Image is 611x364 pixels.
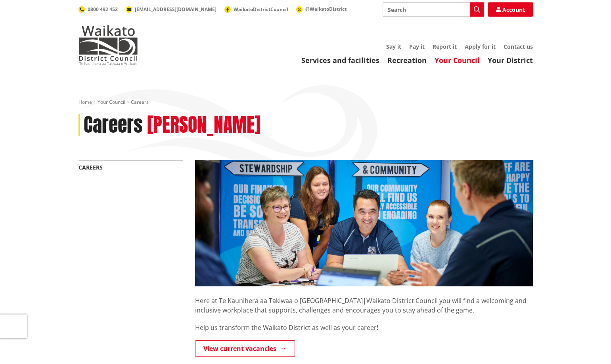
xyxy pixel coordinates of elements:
a: Pay it [409,43,425,50]
span: 0800 492 452 [88,6,118,13]
span: @WaikatoDistrict [305,6,347,12]
a: Contact us [504,43,533,50]
span: Careers [131,99,149,105]
a: Your Council [435,55,480,65]
a: [EMAIL_ADDRESS][DOMAIN_NAME] [126,6,216,13]
a: WaikatoDistrictCouncil [224,6,288,13]
a: Account [488,2,533,17]
a: Your Council [98,99,125,105]
img: Ngaaruawaahia staff discussing planning [195,160,533,286]
img: Waikato District Council - Te Kaunihera aa Takiwaa o Waikato [79,25,138,65]
a: Careers [79,164,103,171]
a: Apply for it [465,43,496,50]
span: WaikatoDistrictCouncil [234,6,288,13]
h2: [PERSON_NAME] [147,114,260,137]
a: Services and facilities [301,55,379,65]
p: Help us transform the Waikato District as well as your career! [195,323,533,332]
a: Home [79,99,92,105]
a: @WaikatoDistrict [296,6,347,12]
p: Here at Te Kaunihera aa Takiwaa o [GEOGRAPHIC_DATA]|Waikato District Council you will find a welc... [195,286,533,315]
a: Your District [488,55,533,65]
a: Report it [433,43,457,50]
nav: breadcrumb [79,99,533,106]
a: Say it [386,43,401,50]
a: 0800 492 452 [79,6,118,13]
input: Search input [383,2,484,17]
a: Recreation [387,55,427,65]
h1: Careers [84,114,143,137]
a: View current vacancies [195,340,295,357]
span: [EMAIL_ADDRESS][DOMAIN_NAME] [135,6,216,13]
